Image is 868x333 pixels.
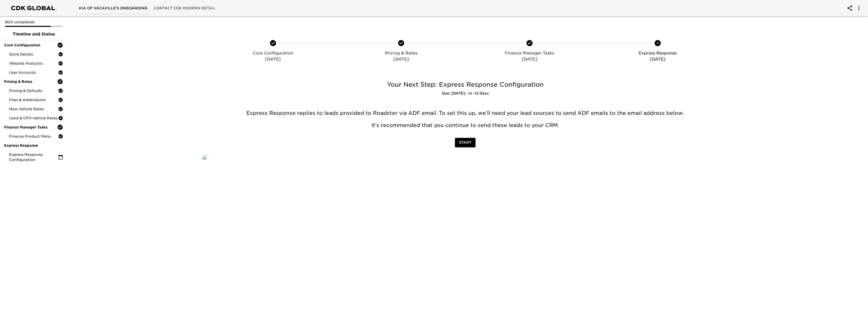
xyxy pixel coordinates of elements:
[203,155,207,159] img: qkibX1zbU72zw90W6Gan%2FTemplates%2FRjS7uaFIXtg43HUzxvoG%2F3e51d9d6-1114-4229-a5bf-f5ca567b6beb.jpg
[656,41,659,45] text: 4
[339,56,463,62] p: [DATE]
[9,88,58,93] span: Pricing & Defaults
[5,20,62,25] p: 80% completed
[246,110,684,116] span: Express Response replies to leads provided to Roadster via ADF email. To set this up, we'll need ...
[211,50,335,56] p: Core Configuration
[455,138,475,147] button: Start
[9,97,58,102] span: Fees & Addendums
[79,5,148,11] span: Kia of Vacaville's Onboarding
[371,122,559,128] span: It's recommended that you continue to send these leads to your CRM.
[595,50,720,56] p: Express Response
[9,134,58,139] span: Finance Product Menu
[9,61,58,66] span: Website Analytics
[595,56,720,62] p: [DATE]
[339,50,463,56] p: Pricing & Rates
[9,152,58,162] span: Express Response Configuration
[459,139,471,146] span: Start
[844,2,856,14] button: account of current user
[9,52,58,57] span: Store Details
[9,106,58,112] span: New Vehicle Rates
[467,50,591,56] p: Finance Manager Tasks
[9,70,58,75] span: User Accounts
[4,31,63,37] span: Timeline and Status
[4,143,63,148] span: Express Response
[4,125,57,130] span: Finance Manager Tasks
[211,56,335,62] p: [DATE]
[4,43,57,48] span: Core Configuration
[853,2,865,14] button: account of current user
[203,81,728,89] h5: Your Next Step: Express Response Configuration
[4,79,57,84] span: Pricing & Rates
[9,116,58,121] span: Used & CPO Vehicle Rates
[154,5,215,11] span: Contact CDK Modern Retail
[203,91,728,96] h6: Due: [DATE] - In -12 Days
[467,56,591,62] p: [DATE]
